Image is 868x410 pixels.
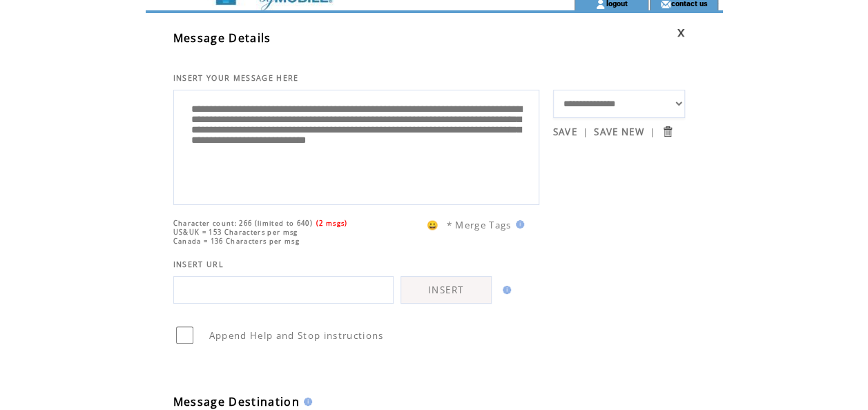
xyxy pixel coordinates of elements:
[173,228,298,237] span: US&UK = 153 Characters per msg
[427,219,439,231] span: 😀
[583,126,588,138] span: |
[173,73,299,83] span: INSERT YOUR MESSAGE HERE
[661,125,674,138] input: Submit
[650,126,655,138] span: |
[173,237,300,246] span: Canada = 136 Characters per msg
[316,219,348,228] span: (2 msgs)
[447,219,512,231] span: * Merge Tags
[401,276,492,304] a: INSERT
[173,30,271,46] span: Message Details
[512,220,524,228] img: help.gif
[173,394,300,409] span: Message Destination
[499,286,511,294] img: help.gif
[300,398,312,406] img: help.gif
[553,126,577,138] a: SAVE
[209,329,384,342] span: Append Help and Stop instructions
[173,219,313,228] span: Character count: 266 (limited to 640)
[173,260,224,269] span: INSERT URL
[594,126,644,138] a: SAVE NEW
